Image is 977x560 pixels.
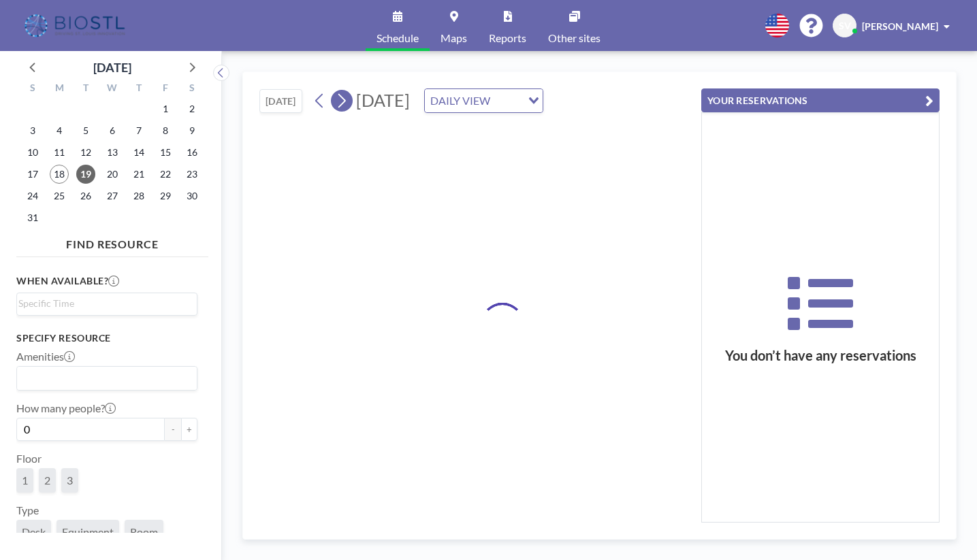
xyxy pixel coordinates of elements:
label: How many people? [16,401,116,415]
button: [DATE] [259,89,302,113]
span: Friday, August 22, 2025 [156,165,175,184]
button: - [165,418,181,441]
span: Sunday, August 17, 2025 [23,165,42,184]
span: Wednesday, August 13, 2025 [103,143,122,162]
span: Desk [22,525,46,539]
span: Schedule [377,33,419,44]
span: Friday, August 29, 2025 [156,186,175,205]
span: Thursday, August 14, 2025 [129,143,148,162]
div: T [125,80,152,98]
span: Sunday, August 10, 2025 [23,143,42,162]
span: Tuesday, August 12, 2025 [76,143,95,162]
span: Reports [489,33,526,44]
span: Monday, August 25, 2025 [50,186,69,205]
span: 1 [22,474,28,487]
span: 2 [44,474,50,487]
div: Search for option [425,89,543,112]
span: Saturday, August 30, 2025 [182,186,202,205]
span: Wednesday, August 27, 2025 [103,186,122,205]
button: + [181,418,197,441]
span: Saturday, August 16, 2025 [182,143,202,162]
span: Friday, August 15, 2025 [156,143,175,162]
span: SV [839,20,851,32]
span: Saturday, August 9, 2025 [182,121,202,140]
span: Monday, August 11, 2025 [50,143,69,162]
span: Monday, August 18, 2025 [50,165,69,184]
span: Wednesday, August 6, 2025 [103,121,122,140]
span: Saturday, August 2, 2025 [182,99,202,118]
span: [DATE] [356,90,410,110]
div: W [99,80,126,98]
div: F [152,80,178,98]
span: Other sites [548,33,600,44]
label: Floor [16,452,42,465]
div: [DATE] [93,58,131,77]
div: M [46,80,73,98]
span: Sunday, August 31, 2025 [23,208,42,227]
input: Search for option [18,296,189,311]
span: 3 [67,474,73,487]
h3: Specify resource [16,332,197,344]
h4: FIND RESOURCE [16,232,208,251]
span: Equipment [62,525,114,539]
span: Wednesday, August 20, 2025 [103,165,122,184]
input: Search for option [494,92,520,110]
span: Friday, August 1, 2025 [156,99,175,118]
h3: You don’t have any reservations [702,347,939,364]
div: Search for option [17,367,197,390]
img: organization-logo [22,12,130,39]
div: Search for option [17,293,197,314]
span: Tuesday, August 19, 2025 [76,165,95,184]
span: Maps [441,33,467,44]
span: Sunday, August 24, 2025 [23,186,42,205]
span: Room [130,525,158,539]
input: Search for option [18,369,189,387]
span: [PERSON_NAME] [862,20,938,32]
span: Tuesday, August 5, 2025 [76,121,95,140]
label: Amenities [16,350,75,363]
span: Thursday, August 21, 2025 [129,165,148,184]
span: Saturday, August 23, 2025 [182,165,202,184]
span: DAILY VIEW [428,92,493,110]
label: Type [16,504,39,517]
span: Thursday, August 7, 2025 [129,121,148,140]
span: Monday, August 4, 2025 [50,121,69,140]
span: Sunday, August 3, 2025 [23,121,42,140]
div: S [178,80,205,98]
button: YOUR RESERVATIONS [701,88,940,112]
div: T [73,80,99,98]
span: Tuesday, August 26, 2025 [76,186,95,205]
div: S [20,80,46,98]
span: Thursday, August 28, 2025 [129,186,148,205]
span: Friday, August 8, 2025 [156,121,175,140]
